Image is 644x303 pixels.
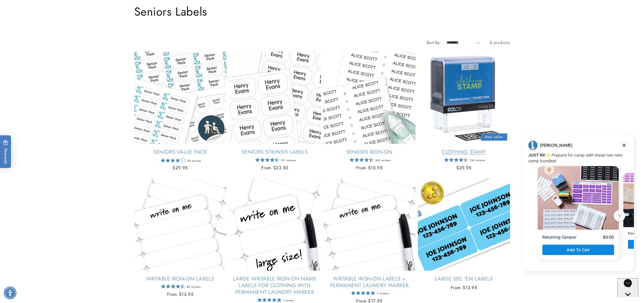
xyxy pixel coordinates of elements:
[323,149,416,155] a: Seniors Iron-On
[95,76,107,88] button: next button
[134,276,226,282] a: Writable Iron-On Labels
[418,276,510,282] a: Large See 'em Labels
[134,4,510,19] h1: Seniors Labels
[323,276,416,289] a: Writable Iron-On Labels + Permanent Laundry Marker
[5,257,73,274] iframe: Sign Up via Text for Offers
[490,40,510,45] span: 8 products
[134,149,226,155] a: Seniors Value Pack
[229,149,321,155] a: Seniors Stikins® Labels
[617,278,638,297] iframe: Gorgias live chat messenger
[427,40,441,45] label: Sort by:
[229,276,321,296] a: Large Writable Iron-On Name Labels for Clothing with Permanent Laundry Marker
[418,149,510,155] a: Clothing Stamp
[4,287,16,299] div: Accessibility Menu
[110,97,145,102] p: First Time Camper
[518,134,638,280] iframe: Gorgias live chat campaigns
[3,140,8,164] span: Rewards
